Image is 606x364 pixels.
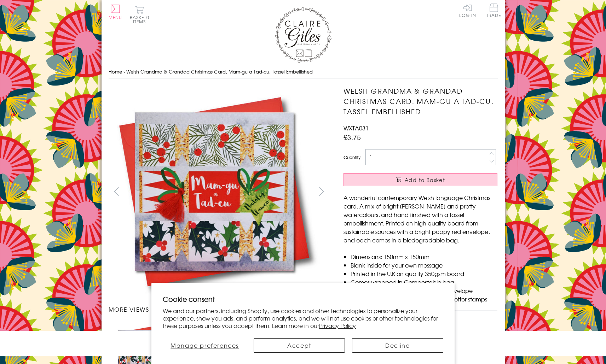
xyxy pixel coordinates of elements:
[109,183,125,199] button: prev
[459,4,476,17] a: Log In
[163,294,443,304] h2: Cookie consent
[344,154,360,160] label: Quantity
[109,5,122,19] button: Menu
[109,65,498,79] nav: breadcrumbs
[351,278,497,286] li: Comes wrapped in Compostable bag
[486,4,501,17] span: Trade
[123,68,125,75] span: ›
[126,68,313,75] span: Welsh Grandma & Grandad Christmas Card, Mam-gu a Tad-cu, Tassel Embellished
[109,305,330,313] h3: More views
[351,252,497,261] li: Dimensions: 150mm x 150mm
[352,338,443,353] button: Decline
[313,183,329,199] button: next
[405,176,445,183] span: Add to Basket
[319,321,356,330] a: Privacy Policy
[344,86,497,116] h1: Welsh Grandma & Grandad Christmas Card, Mam-gu a Tad-cu, Tassel Embellished
[254,338,345,353] button: Accept
[486,4,501,19] a: Trade
[344,173,497,186] button: Add to Basket
[163,338,247,353] button: Manage preferences
[163,307,443,329] p: We and our partners, including Shopify, use cookies and other technologies to personalize your ex...
[275,7,331,63] img: Claire Giles Greetings Cards
[344,132,361,142] span: £3.75
[171,341,239,350] span: Manage preferences
[109,86,321,298] img: Welsh Grandma & Grandad Christmas Card, Mam-gu a Tad-cu, Tassel Embellished
[344,124,369,132] span: WXTA031
[130,6,149,24] button: Basket0 items
[351,269,497,278] li: Printed in the U.K on quality 350gsm board
[109,68,122,75] a: Home
[344,193,497,244] p: A wonderful contemporary Welsh language Christmas card. A mix of bright [PERSON_NAME] and pretty ...
[109,14,122,20] span: Menu
[133,14,149,25] span: 0 items
[351,261,497,269] li: Blank inside for your own message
